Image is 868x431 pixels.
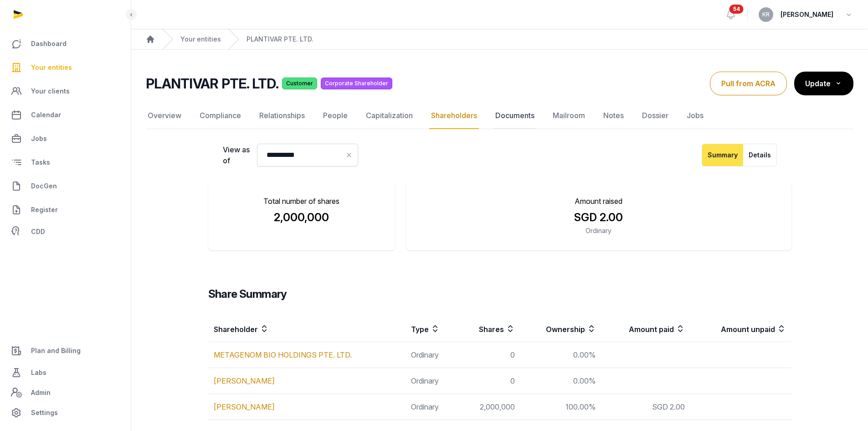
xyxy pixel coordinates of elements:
a: Documents [493,103,536,129]
button: Update [794,72,853,95]
td: 2,000,000 [458,394,521,420]
a: Compliance [198,103,243,129]
span: Customer [282,78,317,89]
span: Admin [31,387,51,398]
a: Plan and Billing [7,340,123,362]
td: 0 [458,368,521,394]
span: Corporate Shareholder [321,78,392,89]
a: Settings [7,402,123,424]
span: Ordinary [586,227,611,234]
span: Jobs [31,133,47,144]
td: 0.00% [520,368,601,394]
a: Jobs [685,103,705,129]
a: CDD [7,223,123,241]
a: Notes [601,103,626,129]
td: 0.00% [520,342,601,368]
span: DocGen [31,181,57,192]
a: [PERSON_NAME] [214,376,275,385]
th: Shareholder [208,316,406,342]
span: KR [762,12,770,17]
th: Shares [458,316,521,342]
a: Dashboard [7,33,123,55]
a: People [321,103,349,129]
nav: Breadcrumb [131,29,868,50]
a: Your entities [180,35,221,44]
a: Overview [146,103,183,129]
button: Pull from ACRA [710,72,787,95]
h2: PLANTIVAR PTE. LTD. [146,75,278,92]
a: METAGENOM BIO HOLDINGS PTE. LTD. [214,350,352,359]
a: Relationships [257,103,307,129]
p: Amount raised [421,196,776,207]
span: Update [805,79,831,88]
a: Mailroom [551,103,587,129]
button: Details [743,144,777,166]
span: Your clients [31,86,70,97]
td: Ordinary [406,394,458,420]
span: 54 [729,5,744,14]
span: SGD 2.00 [652,402,685,411]
a: Labs [7,362,123,384]
td: Ordinary [406,342,458,368]
span: Settings [31,407,58,418]
a: DocGen [7,175,123,197]
a: Shareholders [429,103,479,129]
a: Dossier [640,103,670,129]
span: Register [31,204,58,215]
a: Register [7,199,123,221]
span: CDD [31,226,45,237]
a: Your clients [7,80,123,102]
span: Labs [31,367,46,378]
a: Admin [7,384,123,402]
th: Amount paid [601,316,690,342]
span: [PERSON_NAME] [781,9,833,20]
a: [PERSON_NAME] [214,402,275,411]
th: Type [406,316,458,342]
a: Your entities [7,57,123,78]
th: Ownership [520,316,601,342]
nav: Tabs [146,103,853,129]
label: View as of [223,144,250,166]
span: Calendar [31,109,61,120]
span: Plan and Billing [31,345,81,356]
td: Ordinary [406,368,458,394]
td: 100.00% [520,394,601,420]
button: KR [759,7,773,22]
a: Calendar [7,104,123,126]
span: Your entities [31,62,72,73]
a: Capitalization [364,103,415,129]
input: Datepicker input [257,144,358,166]
span: SGD 2.00 [574,211,623,224]
td: 0 [458,342,521,368]
a: PLANTIVAR PTE. LTD. [247,35,313,44]
a: Tasks [7,151,123,173]
span: Tasks [31,157,50,168]
th: Amount unpaid [690,316,791,342]
h3: Share Summary [208,287,791,301]
a: Jobs [7,128,123,150]
p: Total number of shares [223,196,381,207]
span: Dashboard [31,38,67,49]
div: 2,000,000 [223,210,381,225]
button: Summary [702,144,744,166]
